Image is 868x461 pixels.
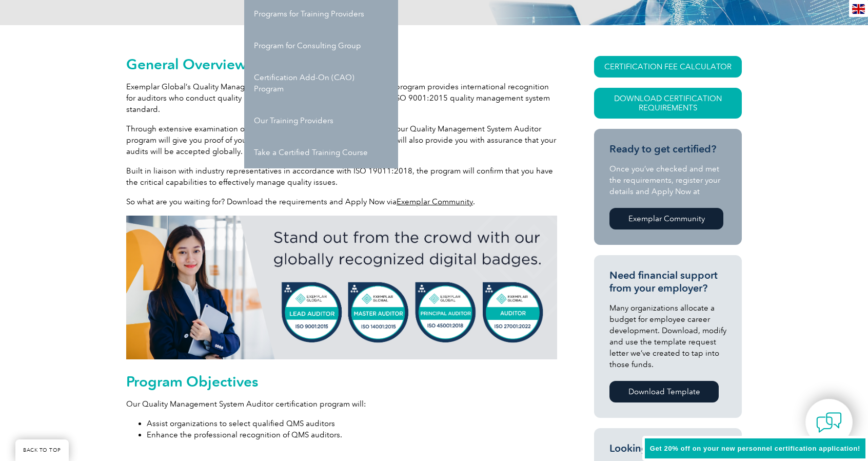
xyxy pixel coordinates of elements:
[126,165,557,188] p: Built in liaison with industry representatives in accordance with ISO 19011:2018, the program wil...
[609,442,726,455] h3: Looking to transition?
[126,81,557,115] p: Exemplar Global’s Quality Management System (QMS) Auditor certification program provides internat...
[650,445,860,452] span: Get 20% off on your new personnel certification application!
[609,143,726,156] h3: Ready to get certified?
[594,56,742,78] a: CERTIFICATION FEE CALCULATOR
[244,137,398,168] a: Take a Certified Training Course
[244,105,398,137] a: Our Training Providers
[609,269,726,295] h3: Need financial support from your employer?
[397,197,473,206] a: Exemplar Community
[147,418,557,429] li: Assist organizations to select qualified QMS auditors
[126,196,557,207] p: So what are you waiting for? Download the requirements and Apply Now via .
[147,429,557,440] li: Enhance the professional recognition of QMS auditors.
[244,30,398,62] a: Program for Consulting Group
[609,381,719,402] a: Download Template
[126,56,557,72] h2: General Overview
[594,88,742,119] a: Download Certification Requirements
[852,4,865,14] img: en
[15,439,69,461] a: BACK TO TOP
[126,398,557,410] p: Our Quality Management System Auditor certification program will:
[609,208,723,229] a: Exemplar Community
[816,410,842,435] img: contact-chat.png
[126,123,557,157] p: Through extensive examination of your knowledge and personal attributes, our Quality Management S...
[126,373,557,390] h2: Program Objectives
[609,163,726,197] p: Once you’ve checked and met the requirements, register your details and Apply Now at
[244,62,398,105] a: Certification Add-On (CAO) Program
[126,216,557,359] img: badges
[609,302,726,370] p: Many organizations allocate a budget for employee career development. Download, modify and use th...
